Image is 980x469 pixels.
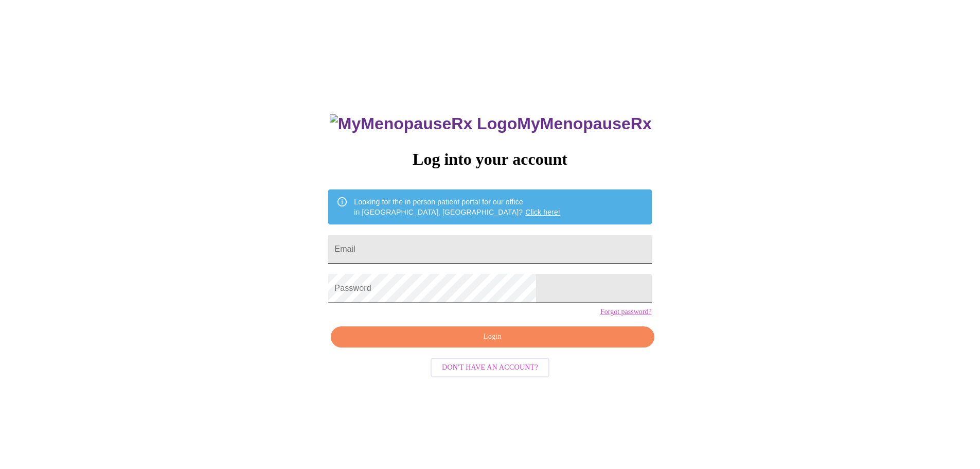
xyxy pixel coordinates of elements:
button: Don't have an account? [431,358,549,378]
a: Click here! [525,208,560,216]
div: Looking for the in person patient portal for our office in [GEOGRAPHIC_DATA], [GEOGRAPHIC_DATA]? [354,193,560,221]
a: Forgot password? [600,308,652,316]
button: Login [331,326,654,348]
span: Don't have an account? [442,361,538,374]
span: Login [343,331,642,343]
img: MyMenopauseRx Logo [330,114,517,133]
a: Don't have an account? [428,362,552,371]
h3: Log into your account [328,150,651,169]
h3: MyMenopauseRx [330,114,652,133]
